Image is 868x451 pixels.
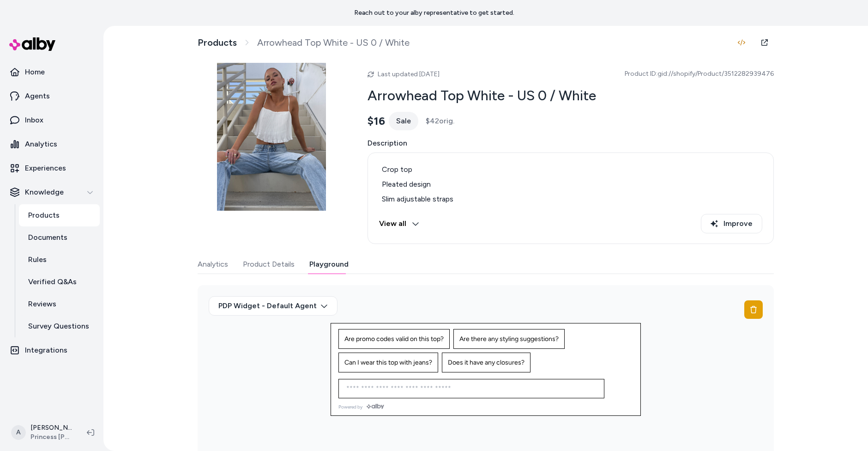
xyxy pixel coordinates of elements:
a: Experiences [4,157,100,179]
p: Products [28,210,60,221]
a: Integrations [4,339,100,361]
p: Agents [25,91,50,102]
span: Princess [PERSON_NAME] USA [30,433,72,442]
button: A[PERSON_NAME]Princess [PERSON_NAME] USA [6,418,79,447]
a: Inbox [4,109,100,131]
p: Verified Q&As [28,276,77,287]
span: Product ID: gid://shopify/Product/3512282939476 [625,69,774,79]
img: alby Logo [9,37,55,51]
button: Analytics [198,255,228,274]
p: Rules [28,254,47,265]
span: $16 [368,114,385,128]
button: View all [379,214,419,233]
nav: breadcrumb [198,37,410,49]
button: Knowledge [4,181,100,203]
a: Reviews [19,293,100,315]
p: Reach out to your alby representative to get started. [354,8,514,18]
h2: Arrowhead Top White - US 0 / White [368,87,774,104]
button: Product Details [243,255,295,274]
span: PDP Widget - Default Agent [218,300,317,311]
p: Experiences [25,163,66,174]
span: Arrowhead Top White - US 0 / White [257,37,410,49]
a: Analytics [4,133,100,155]
p: [PERSON_NAME] [30,423,72,433]
span: A [11,425,26,440]
button: Improve [701,214,762,233]
button: Playground [309,255,349,274]
p: Analytics [25,139,57,150]
a: Survey Questions [19,315,100,337]
a: Products [198,37,237,49]
a: Home [4,61,100,83]
a: Rules [19,249,100,271]
a: Agents [4,85,100,107]
a: Verified Q&As [19,271,100,293]
div: Sale [389,112,418,130]
li: Pleated design [379,179,762,190]
p: Home [25,67,45,78]
button: PDP Widget - Default Agent [209,296,338,316]
span: Description [368,138,774,149]
li: Slim adjustable straps [379,194,762,205]
li: Crop top [379,164,762,175]
p: Reviews [28,299,56,310]
span: $42 orig. [426,116,454,127]
p: Integrations [25,345,67,356]
p: Survey Questions [28,321,89,332]
span: Last updated [DATE] [378,70,440,78]
p: Documents [28,232,67,243]
a: Products [19,204,100,226]
a: Documents [19,226,100,249]
p: Inbox [25,115,43,126]
p: Knowledge [25,187,64,198]
img: Arrowhead-Top-White.jpg [198,63,345,211]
